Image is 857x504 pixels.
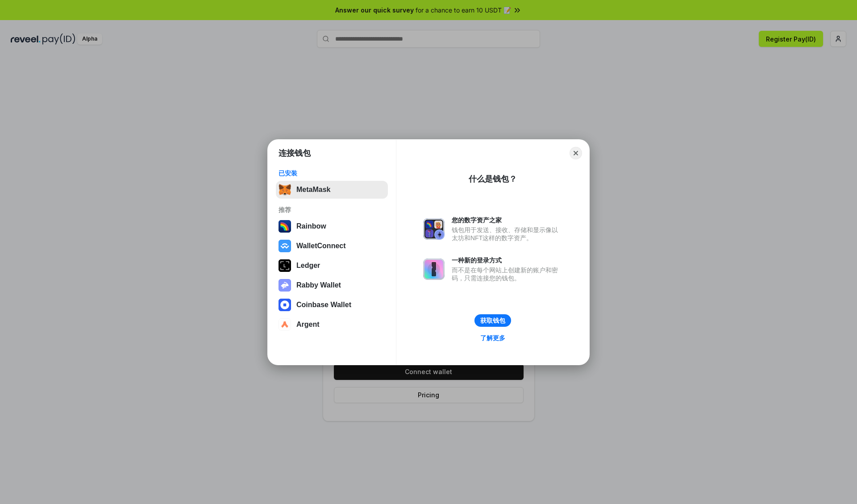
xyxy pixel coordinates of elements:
[452,226,562,242] div: 钱包用于发送、接收、存储和显示像以太坊和NFT这样的数字资产。
[452,266,562,282] div: 而不是在每个网站上创建新的账户和密码，只需连接您的钱包。
[423,258,445,280] img: svg+xml,%3Csvg%20xmlns%3D%22http%3A%2F%2Fwww.w3.org%2F2000%2Fsvg%22%20fill%3D%22none%22%20viewBox...
[279,240,291,252] img: svg+xml,%3Csvg%20width%3D%2228%22%20height%3D%2228%22%20viewBox%3D%220%200%2028%2028%22%20fill%3D...
[480,317,505,325] div: 获取钱包
[279,169,385,177] div: 已安装
[279,318,291,331] img: svg+xml,%3Csvg%20width%3D%2228%22%20height%3D%2228%22%20viewBox%3D%220%200%2028%2028%22%20fill%3D...
[474,314,511,327] button: 获取钱包
[423,218,445,240] img: svg+xml,%3Csvg%20xmlns%3D%22http%3A%2F%2Fwww.w3.org%2F2000%2Fsvg%22%20fill%3D%22none%22%20viewBox...
[276,237,388,255] button: WalletConnect
[469,174,517,184] div: 什么是钱包？
[296,242,346,250] div: WalletConnect
[570,147,582,159] button: Close
[276,181,388,199] button: MetaMask
[276,257,388,275] button: Ledger
[276,296,388,314] button: Coinbase Wallet
[296,262,320,270] div: Ledger
[279,259,291,272] img: svg+xml,%3Csvg%20xmlns%3D%22http%3A%2F%2Fwww.w3.org%2F2000%2Fsvg%22%20width%3D%2228%22%20height%3...
[452,256,562,264] div: 一种新的登录方式
[276,276,388,294] button: Rabby Wallet
[296,321,320,329] div: Argent
[296,301,351,309] div: Coinbase Wallet
[279,183,291,196] img: svg+xml,%3Csvg%20fill%3D%22none%22%20height%3D%2233%22%20viewBox%3D%220%200%2035%2033%22%20width%...
[279,220,291,233] img: svg+xml,%3Csvg%20width%3D%22120%22%20height%3D%22120%22%20viewBox%3D%220%200%20120%20120%22%20fil...
[296,186,330,194] div: MetaMask
[276,316,388,333] button: Argent
[296,222,326,230] div: Rainbow
[279,206,385,214] div: 推荐
[452,216,562,224] div: 您的数字资产之家
[279,148,311,158] h1: 连接钱包
[296,281,341,289] div: Rabby Wallet
[475,332,511,344] a: 了解更多
[276,217,388,235] button: Rainbow
[279,299,291,311] img: svg+xml,%3Csvg%20width%3D%2228%22%20height%3D%2228%22%20viewBox%3D%220%200%2028%2028%22%20fill%3D...
[279,279,291,292] img: svg+xml,%3Csvg%20xmlns%3D%22http%3A%2F%2Fwww.w3.org%2F2000%2Fsvg%22%20fill%3D%22none%22%20viewBox...
[480,334,505,342] div: 了解更多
